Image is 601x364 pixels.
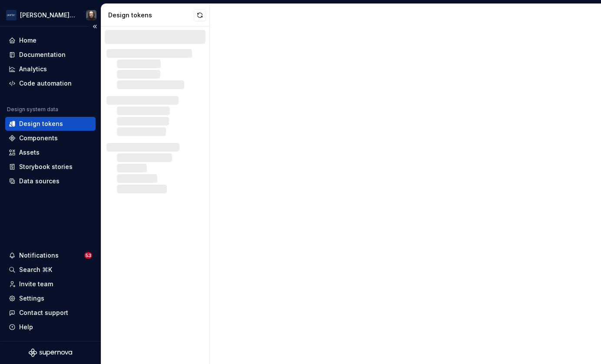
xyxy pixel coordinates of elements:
[19,134,58,142] div: Components
[5,48,96,62] a: Documentation
[20,11,76,20] div: [PERSON_NAME] Airlines
[5,263,96,277] button: Search ⌘K
[89,20,101,33] button: Collapse sidebar
[84,252,92,259] span: 53
[19,162,73,171] div: Storybook stories
[19,251,59,260] div: Notifications
[5,174,96,188] a: Data sources
[5,33,96,47] a: Home
[86,10,96,20] img: Teunis Vorsteveld
[19,294,44,303] div: Settings
[2,6,99,24] button: [PERSON_NAME] AirlinesTeunis Vorsteveld
[5,117,96,131] a: Design tokens
[19,36,37,45] div: Home
[5,146,96,159] a: Assets
[19,323,33,331] div: Help
[19,50,66,59] div: Documentation
[108,11,194,20] div: Design tokens
[5,277,96,291] a: Invite team
[5,248,96,262] button: Notifications53
[19,79,72,88] div: Code automation
[5,62,96,76] a: Analytics
[19,280,53,288] div: Invite team
[6,10,17,20] img: f0306bc8-3074-41fb-b11c-7d2e8671d5eb.png
[5,76,96,90] a: Code automation
[5,291,96,305] a: Settings
[5,160,96,174] a: Storybook stories
[19,308,68,317] div: Contact support
[19,148,40,157] div: Assets
[7,106,58,113] div: Design system data
[5,131,96,145] a: Components
[29,348,72,357] svg: Supernova Logo
[19,177,60,185] div: Data sources
[19,65,47,73] div: Analytics
[19,265,52,274] div: Search ⌘K
[19,119,63,128] div: Design tokens
[5,306,96,320] button: Contact support
[5,320,96,334] button: Help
